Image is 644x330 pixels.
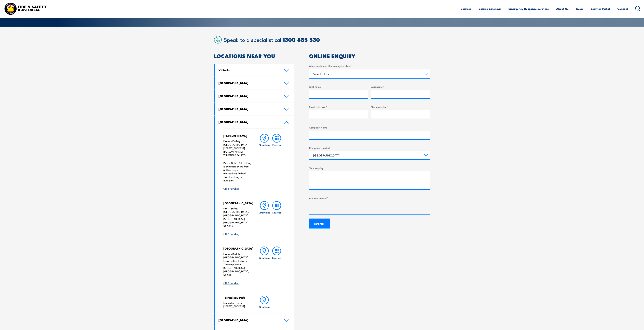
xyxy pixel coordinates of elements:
a: News [576,4,584,13]
a: Learner Portal [591,4,610,13]
a: CITB Funding [224,281,240,285]
h2: Speak to a specialist call [224,36,430,42]
h6: Directions [259,305,270,309]
a: Directions [258,247,270,285]
a: [GEOGRAPHIC_DATA] [215,314,294,327]
a: Directions [258,134,270,191]
label: First name [309,85,368,89]
p: Fire and Safety [GEOGRAPHIC_DATA] Construction Industry Training Centre [STREET_ADDRESS] [GEOGRAP... [224,252,252,277]
p: Please Note: FSA Parking is available at the front of the complex, alternatively limited street p... [224,161,252,182]
label: What would you like to enquire about? [309,64,430,68]
a: About Us [556,4,569,13]
h4: [GEOGRAPHIC_DATA] [219,318,279,322]
h4: Victoria [219,68,279,72]
label: Your enquiry [309,166,430,170]
a: Emergency Response Services [509,4,549,13]
a: Directions [258,296,270,309]
a: [GEOGRAPHIC_DATA] [215,90,294,103]
h6: Directions [259,143,270,147]
a: CITB Funding [224,186,240,190]
h4: [GEOGRAPHIC_DATA] [219,81,279,85]
a: 1300 885 530 [283,35,320,44]
a: Courses [271,247,283,285]
a: [GEOGRAPHIC_DATA] [215,116,294,128]
h6: Courses [272,256,281,260]
h6: Directions [259,256,270,260]
a: Courses [271,134,283,191]
a: Courses [461,4,471,13]
iframe: reCAPTCHA [309,201,361,214]
h6: Directions [259,211,270,214]
a: Directions [258,201,270,236]
h4: [GEOGRAPHIC_DATA] [224,201,252,205]
a: Victoria [215,64,294,77]
p: Fire & Safety [GEOGRAPHIC_DATA]: [GEOGRAPHIC_DATA] [STREET_ADDRESS] [GEOGRAPHIC_DATA] SA 5095 [224,207,252,228]
label: Last name [371,85,430,89]
label: Email address [309,105,368,109]
h2: LOCATIONS NEAR YOU [214,53,294,58]
h4: [GEOGRAPHIC_DATA] [219,107,279,111]
a: Course Calendar [479,4,501,13]
a: [GEOGRAPHIC_DATA] [215,103,294,116]
a: CITB Funding [224,232,240,236]
a: [GEOGRAPHIC_DATA] [215,77,294,90]
h4: [GEOGRAPHIC_DATA] [219,94,279,98]
h4: [PERSON_NAME] [224,134,252,138]
h4: Technology Park [224,296,252,299]
p: Innovation House [STREET_ADDRESS] [224,301,252,308]
a: Contact [618,4,628,13]
h4: [GEOGRAPHIC_DATA] [224,247,252,250]
h6: Courses [272,211,281,214]
input: SUBMIT [309,219,330,229]
label: Are You Human? [309,196,430,200]
h6: Courses [272,143,281,147]
p: Fire and Safety [GEOGRAPHIC_DATA] [STREET_ADDRESS][PERSON_NAME] WINGFIELD SA 5013 [224,139,252,157]
label: Phone number [371,105,430,109]
h4: [GEOGRAPHIC_DATA] [219,120,279,124]
h2: ONLINE ENQUIRY [309,53,430,58]
label: Company Name [309,125,430,129]
a: Courses [271,201,283,236]
label: Company Located [309,146,430,150]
